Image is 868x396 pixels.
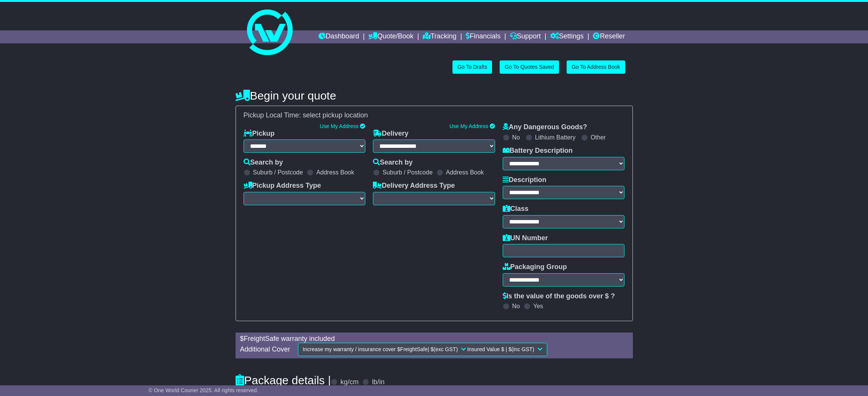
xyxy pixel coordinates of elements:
button: Increase my warranty / insurance cover $FreightSafe| $(exc GST) Insured Value $ | $(inc GST) [298,343,547,356]
a: Support [510,30,541,43]
a: Tracking [423,30,456,43]
label: Packaging Group [503,263,567,271]
label: Lithium Battery [535,134,576,141]
div: Pickup Local Time: [240,111,629,120]
h4: Package details | [236,374,331,386]
a: Settings [550,30,584,43]
span: Increase my warranty / insurance cover [303,346,396,352]
label: Pickup Address Type [244,182,321,190]
label: Suburb / Postcode [382,169,433,176]
label: Delivery Address Type [373,182,455,190]
a: Use My Address [449,123,488,129]
label: No [512,134,520,141]
label: Suburb / Postcode [253,169,303,176]
label: Is the value of the goods over $ ? [503,292,615,301]
span: $ FreightSafe [397,346,459,352]
span: | $ (inc GST) [506,346,534,352]
span: Insured Value $ [467,346,542,352]
a: Reseller [593,30,625,43]
label: No [512,303,520,310]
a: Go To Address Book [567,60,625,74]
a: Go To Drafts [452,60,492,74]
label: Yes [533,303,543,310]
label: Any Dangerous Goods? [503,123,587,131]
label: Other [591,134,606,141]
a: Use My Address [320,123,358,129]
span: select pickup location [303,111,368,119]
div: $ FreightSafe warranty included [236,335,632,343]
label: lb/in [372,378,384,386]
label: Class [503,205,529,213]
a: Financials [466,30,500,43]
a: Dashboard [319,30,359,43]
label: Address Book [446,169,484,176]
label: Address Book [316,169,354,176]
label: Search by [373,158,412,167]
label: Description [503,176,546,184]
span: | $ (exc GST) [428,346,458,352]
label: Search by [244,158,283,167]
label: Battery Description [503,147,573,155]
a: Quote/Book [368,30,413,43]
label: Pickup [244,130,275,138]
label: UN Number [503,234,548,242]
label: Delivery [373,130,408,138]
h4: Begin your quote [236,89,633,102]
span: © One World Courier 2025. All rights reserved. [148,387,258,393]
a: Go To Quotes Saved [500,60,559,74]
div: Additional Cover [236,345,294,354]
label: kg/cm [340,378,358,386]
